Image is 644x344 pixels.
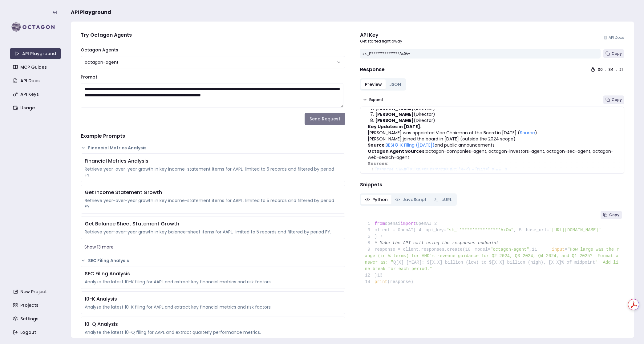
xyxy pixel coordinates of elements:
[475,247,490,252] span: model=
[403,196,427,203] span: JavaScript
[490,247,529,252] span: "octagon-agent"
[386,79,405,89] button: JSON
[612,97,622,102] span: Copy
[385,221,400,226] span: openai
[365,221,375,227] span: 1
[85,270,341,277] div: SEC Filing Analysis
[365,227,375,233] span: 3
[85,279,341,285] div: Analyze the latest 10-K filing for AAPL and extract key financial metrics and risk factors.
[10,286,62,297] a: New Project
[365,279,375,285] span: 14
[81,241,345,253] button: Show 13 more
[386,142,435,148] a: BBSI 8-K Filing ([DATE])
[601,211,622,219] button: Copy
[365,272,375,279] span: 12
[360,66,385,73] h4: Response
[604,35,624,40] a: API Docs
[368,130,617,136] li: [PERSON_NAME] was appointed Vice Chairman of the Board in [DATE] ( ).
[81,47,118,53] label: Octagon Agents
[10,327,62,338] a: Logout
[85,229,341,235] div: Retrieve year-over-year growth in key balance-sheet items for AAPL, limited to 5 records and filt...
[85,220,341,228] div: Get Balance Sheet Statement Growth
[10,89,62,100] a: API Keys
[377,272,387,279] span: 13
[375,111,414,117] strong: [PERSON_NAME]
[365,273,377,278] span: )
[368,148,617,160] p: octagon-companies-agent, octagon-investors-agent, octagon-sec-agent, octagon-web-search-agent
[375,111,617,117] li: (Director)
[305,113,345,125] button: Send Request
[361,79,386,89] button: Preview
[375,167,507,173] a: [PERSON_NAME] BUSINESS SERVICES INC (8-K) - [DATE], Page: 3
[365,246,375,253] span: 9
[81,31,345,39] h4: Try Octagon Agents
[375,117,414,123] strong: [PERSON_NAME]
[360,39,402,44] p: Get started right away
[372,196,388,203] span: Python
[441,196,452,203] span: cURL
[369,97,383,102] span: Expand
[85,295,341,303] div: 10-K Analysis
[529,247,532,252] span: ,
[10,313,62,324] a: Settings
[85,321,341,328] div: 10-Q Analysis
[10,48,61,59] a: API Playground
[549,228,601,233] span: "[URL][DOMAIN_NAME]"
[375,117,617,123] li: (Director)
[514,228,516,233] span: ,
[85,304,341,310] div: Analyze the latest 10-K filing for AAPL and extract key financial metrics and risk factors.
[85,197,341,210] div: Retrieve year-over-year growth in key income-statement items for AAPL, limited to 5 records and f...
[603,49,624,58] button: Copy
[516,227,526,233] span: 5
[71,9,111,16] span: API Playground
[526,228,549,233] span: base_url=
[10,102,62,113] a: Usage
[609,67,614,72] div: 34
[360,95,385,104] button: Expand
[393,260,595,265] span: Q[X] [YEAR]: $[X.X] billion (low) to $[X.X] billion (high), [X.X]% of midpoint
[532,246,541,253] span: 11
[416,227,426,233] span: 4
[605,67,606,72] div: :
[85,329,341,335] div: Analyze the latest 10-Q filing for AAPL and extract quarterly performance metrics.
[375,221,385,226] span: from
[81,257,345,264] button: SEC Filing Analysis
[365,233,375,240] span: 6
[368,123,617,130] p: :
[400,221,416,226] span: import
[368,123,420,130] strong: Key Updates in [DATE]
[431,221,441,227] span: 2
[612,51,622,56] span: Copy
[368,148,426,154] strong: Octagon Agent Sources:
[598,67,603,72] div: 00
[426,228,446,233] span: api_key=
[387,279,413,284] span: (response)
[375,241,499,245] span: # Make the API call using the responses endpoint
[520,130,535,136] a: Source
[368,142,617,148] p: : and public announcements.
[85,166,341,178] div: Retrieve year-over-year growth in key income-statement items for AAPL, limited to 5 records and f...
[365,240,375,246] span: 8
[377,233,387,240] span: 7
[619,67,624,72] div: 21
[85,157,341,165] div: Financial Metrics Analysis
[375,279,387,284] span: print
[365,247,619,265] span: "How large was the range (in % terms) for AMD's revenue guidance for Q2 2024, Q3 2024, Q4 2024, a...
[365,228,416,233] span: client = OpenAI(
[365,247,465,252] span: response = client.responses.create(
[81,132,345,140] h4: Example Prompts
[10,62,62,73] a: MCP Guides
[416,221,431,226] span: OpenAI
[368,136,617,142] li: [PERSON_NAME] joined the board in [DATE] (outside the 2024 scope).
[360,181,625,188] h4: Snippets
[552,247,565,252] span: input
[365,234,377,239] span: )
[360,31,402,39] div: API Key
[10,300,62,311] a: Projects
[616,67,617,72] div: :
[609,212,619,217] span: Copy
[10,21,61,33] img: logo-rect-yK7x_WSZ.svg
[368,160,388,167] strong: Sources:
[465,246,475,253] span: 10
[85,189,341,196] div: Get Income Statement Growth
